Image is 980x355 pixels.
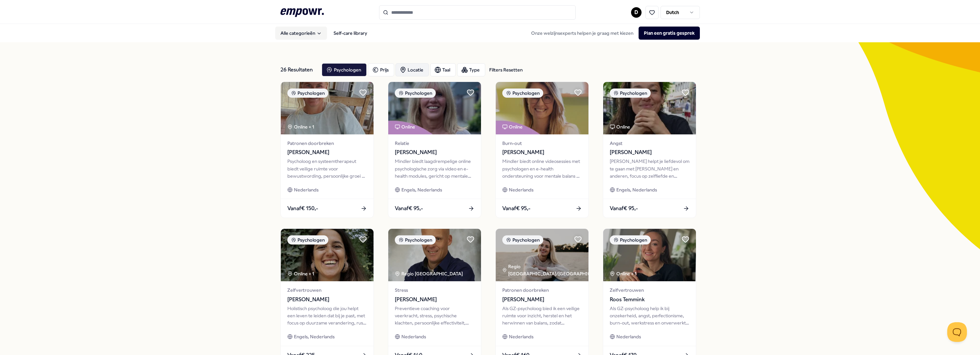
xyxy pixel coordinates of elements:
[603,229,696,281] img: package image
[395,123,415,130] div: Online
[294,186,318,193] span: Nederlands
[947,322,967,342] iframe: Help Scout Beacon - Open
[610,158,689,180] div: [PERSON_NAME] helpt je liefdevol om te gaan met [PERSON_NAME] en anderen, focus op zelfliefde en ...
[401,333,426,340] span: Nederlands
[322,63,367,76] button: Psychologen
[287,204,318,213] span: Vanaf € 150,-
[395,286,474,294] span: Stress
[496,82,588,134] img: package image
[502,204,530,213] span: Vanaf € 95,-
[489,66,523,73] div: Filters Resetten
[610,123,630,130] div: Online
[395,158,474,180] div: Mindler biedt laagdrempelige online psychologische zorg via video en e-health modules, gericht op...
[526,27,700,40] div: Onze welzijnsexperts helpen je graag met kiezen
[388,82,481,134] img: package image
[395,235,436,245] div: Psychologen
[610,148,689,157] span: [PERSON_NAME]
[395,140,474,147] span: Relatie
[280,63,317,76] div: 26 Resultaten
[379,5,576,20] input: Search for products, categories or subcategories
[502,305,582,327] div: Als GZ-psycholoog bied ik een veilige ruimte voor inzicht, herstel en het herwinnen van balans, z...
[388,229,481,281] img: package image
[388,82,481,218] a: package imagePsychologenOnlineRelatie[PERSON_NAME]Mindler biedt laagdrempelige online psychologis...
[328,27,373,40] a: Self-care library
[287,148,367,157] span: [PERSON_NAME]
[502,89,543,98] div: Psychologen
[287,123,314,130] div: Online + 1
[294,333,335,340] span: Engels, Nederlands
[603,82,696,134] img: package image
[281,229,374,281] img: package image
[502,140,582,147] span: Burn-out
[281,82,374,134] img: package image
[603,82,696,218] a: package imagePsychologenOnlineAngst[PERSON_NAME][PERSON_NAME] helpt je liefdevol om te gaan met [...
[502,263,608,278] div: Regio [GEOGRAPHIC_DATA]/[GEOGRAPHIC_DATA]
[395,295,474,304] span: [PERSON_NAME]
[610,286,689,294] span: Zelfvertrouwen
[610,305,689,327] div: Als GZ-psycholoog help ik bij onzekerheid, angst, perfectionisme, burn-out, werkstress en onverwe...
[610,89,651,98] div: Psychologen
[275,27,327,40] button: Alle categorieën
[610,140,689,147] span: Angst
[502,123,523,130] div: Online
[509,186,533,193] span: Nederlands
[610,270,637,277] div: Online + 1
[395,63,429,76] button: Locatie
[502,286,582,294] span: Patronen doorbreken
[610,295,689,304] span: Roos Temmink
[287,286,367,294] span: Zelfvertrouwen
[395,305,474,327] div: Preventieve coaching voor veerkracht, stress, psychische klachten, persoonlijke effectiviteit, ge...
[430,63,456,76] button: Taal
[401,186,442,193] span: Engels, Nederlands
[509,333,533,340] span: Nederlands
[395,204,423,213] span: Vanaf € 95,-
[639,27,700,40] button: Plan een gratis gesprek
[395,148,474,157] span: [PERSON_NAME]
[457,63,485,76] button: Type
[616,333,641,340] span: Nederlands
[631,7,642,18] button: D
[275,27,373,40] nav: Main
[287,235,328,245] div: Psychologen
[287,305,367,327] div: Holistisch psycholoog die jou helpt een leven te leiden dat bij je past, met focus op duurzame ve...
[616,186,657,193] span: Engels, Nederlands
[610,204,638,213] span: Vanaf € 95,-
[502,148,582,157] span: [PERSON_NAME]
[287,270,314,277] div: Online + 1
[395,270,464,277] div: Regio [GEOGRAPHIC_DATA]
[502,295,582,304] span: [PERSON_NAME]
[287,140,367,147] span: Patronen doorbreken
[502,235,543,245] div: Psychologen
[610,235,651,245] div: Psychologen
[287,295,367,304] span: [PERSON_NAME]
[280,82,374,218] a: package imagePsychologenOnline + 1Patronen doorbreken[PERSON_NAME]Psycholoog en systeemtherapeut ...
[368,63,394,76] button: Prijs
[496,229,588,281] img: package image
[287,89,328,98] div: Psychologen
[502,158,582,180] div: Mindler biedt online videosessies met psychologen en e-health ondersteuning voor mentale balans e...
[395,89,436,98] div: Psychologen
[287,158,367,180] div: Psycholoog en systeemtherapeut biedt veilige ruimte voor bewustwording, persoonlijke groei en men...
[495,82,589,218] a: package imagePsychologenOnlineBurn-out[PERSON_NAME]Mindler biedt online videosessies met psycholo...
